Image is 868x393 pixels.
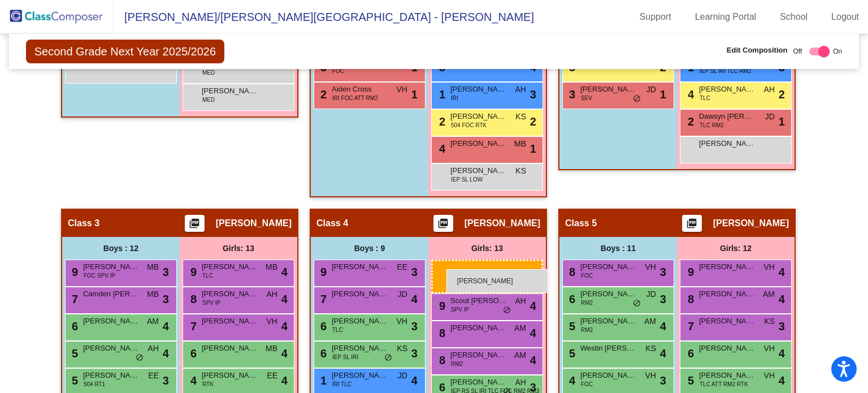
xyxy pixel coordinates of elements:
span: TLC [700,94,710,102]
span: Scout [PERSON_NAME] [450,295,507,306]
span: 3 [779,318,785,335]
span: 4 [281,345,288,362]
span: RM2 [581,299,593,307]
span: do_not_disturb_alt [633,299,641,308]
span: EE [148,370,159,382]
span: JD [398,370,407,382]
span: 4 [660,318,666,335]
span: IEP SL LOW [451,175,483,184]
span: AH [267,288,277,300]
span: 9 [69,266,78,278]
span: 504 RT1 [84,380,105,388]
span: VH [267,316,277,327]
div: Girls: 13 [428,237,546,260]
span: do_not_disturb_alt [136,353,144,362]
span: FOC SPV IP [84,271,115,280]
span: SPV IP [451,305,469,314]
span: 4 [188,374,197,387]
span: 4 [281,372,288,389]
span: do_not_disturb_alt [503,306,511,315]
span: 7 [318,293,327,305]
span: VH [397,316,407,327]
span: 4 [530,297,536,314]
span: 3 [660,291,666,308]
span: AH [764,84,775,96]
span: 4 [566,374,575,387]
span: Second Grade Next Year 2025/2026 [26,40,224,63]
span: [PERSON_NAME] [699,316,756,327]
span: VH [397,84,407,96]
a: School [771,8,817,26]
span: AM [147,316,159,327]
span: Edit Composition [727,45,788,56]
span: 6 [318,320,327,332]
span: JD [398,288,407,300]
span: 5 [69,347,78,360]
span: KS [645,343,656,355]
span: 4 [660,345,666,362]
span: [PERSON_NAME] [450,84,507,95]
span: [PERSON_NAME] [332,316,388,327]
span: 1 [318,374,327,387]
span: 2 [318,88,327,101]
span: [PERSON_NAME] [465,218,540,229]
span: [PERSON_NAME] [202,261,258,273]
span: 4 [163,345,169,362]
span: [PERSON_NAME]/[PERSON_NAME] [450,165,507,176]
span: 3 [530,86,536,103]
span: 4 [779,345,785,362]
div: Boys : 11 [559,237,677,260]
span: MB [147,261,159,273]
span: [PERSON_NAME] [699,343,756,354]
span: AM [644,316,656,327]
span: [PERSON_NAME] [450,349,507,361]
span: [PERSON_NAME] [83,343,140,354]
span: EE [267,370,277,382]
span: 3 [566,88,575,101]
span: KS [515,165,526,177]
span: 4 [685,88,694,101]
span: Camden [PERSON_NAME] [83,288,140,300]
span: TLC RM2 [700,121,724,129]
span: MB [514,138,526,150]
span: Class 3 [68,218,99,229]
span: [PERSON_NAME]/[PERSON_NAME][GEOGRAPHIC_DATA] - [PERSON_NAME] [113,8,534,26]
span: VH [645,261,656,273]
span: [PERSON_NAME] [699,138,756,149]
span: 9 [436,300,445,312]
span: 7 [188,320,197,332]
a: Support [631,8,680,26]
span: [PERSON_NAME] [PERSON_NAME] [83,316,140,327]
span: [PERSON_NAME] [332,261,388,273]
span: [PERSON_NAME] [216,218,292,229]
span: 3 [411,264,418,280]
span: VH [764,370,775,382]
span: 4 [411,291,418,308]
span: 6 [566,293,575,305]
span: AH [148,343,159,355]
span: AH [515,377,526,388]
span: [PERSON_NAME] [202,316,258,327]
span: 4 [779,372,785,389]
span: [PERSON_NAME] [580,261,637,273]
div: Girls: 13 [180,237,297,260]
span: 2 [530,113,536,130]
span: 6 [188,347,197,360]
span: [PERSON_NAME] [PERSON_NAME] [83,261,140,273]
span: 8 [188,293,197,305]
span: AH [515,295,526,307]
span: 8 [436,354,445,366]
span: KS [515,111,526,123]
button: Print Students Details [682,215,702,232]
span: 3 [163,372,169,389]
mat-icon: picture_as_pdf [188,218,201,234]
span: 4 [281,291,288,308]
span: 3 [163,264,169,280]
span: 3 [660,264,666,280]
span: 4 [281,318,288,335]
span: 2 [685,115,694,128]
span: TLC ATT RM2 RTK [700,380,748,388]
span: 5 [566,320,575,332]
span: RTK [202,380,214,388]
span: RM2 [451,360,463,368]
